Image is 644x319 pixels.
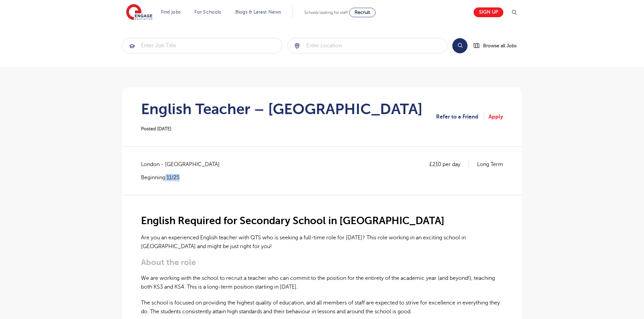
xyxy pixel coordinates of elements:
div: Submit [122,38,282,53]
a: Find jobs [161,9,181,15]
h1: English Teacher – [GEOGRAPHIC_DATA] [141,101,423,117]
input: Submit [122,38,282,53]
h3: About the role [141,258,503,267]
span: London - [GEOGRAPHIC_DATA] [141,160,226,169]
h2: English Required for Secondary School in [GEOGRAPHIC_DATA] [141,215,503,227]
a: Refer to a Friend [436,112,484,121]
p: Are you an experienced English teacher with QTS who is seeking a full-time role for [DATE]? This ... [141,233,503,251]
img: Engage Education [126,4,152,21]
a: For Schools [194,9,221,15]
span: Schools looking for staff [304,10,348,15]
a: Browse all Jobs [473,42,522,50]
span: Posted [DATE] [141,126,171,131]
p: The school is focused on providing the highest quality of education, and all members of staff are... [141,298,503,316]
input: Submit [288,38,447,53]
a: Sign up [474,7,503,17]
span: Browse all Jobs [483,42,517,50]
a: Recruit [349,8,376,17]
p: We are working with the school to recruit a teacher who can commit to the position for the entire... [141,274,503,292]
p: Long Term [477,160,503,169]
a: Apply [488,112,503,121]
a: Blogs & Latest News [235,9,281,15]
span: Recruit [355,10,370,15]
p: Beginning 11/25 [141,174,226,181]
button: Search [452,38,468,53]
p: £210 per day [429,160,469,169]
div: Submit [287,38,448,53]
